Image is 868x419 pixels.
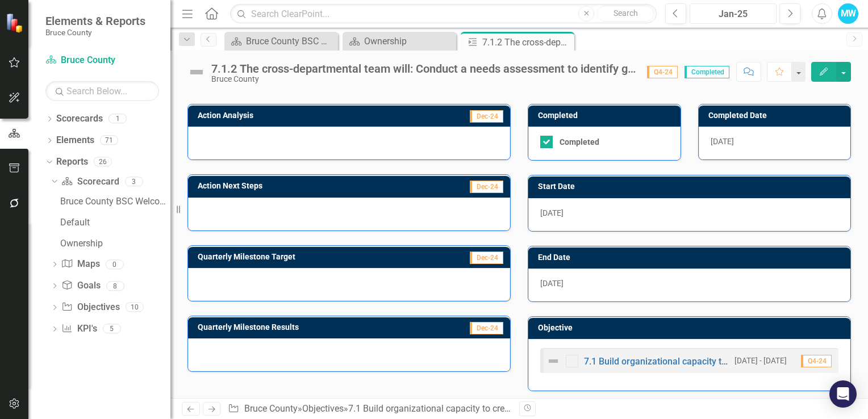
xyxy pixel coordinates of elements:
[187,63,206,81] img: Not Defined
[45,14,145,28] span: Elements & Reports
[56,134,94,147] a: Elements
[546,354,560,368] img: Not Defined
[198,323,426,332] h3: Quarterly Milestone Results
[94,157,112,166] div: 26
[45,81,159,101] input: Search Below...
[801,355,832,367] span: Q4-24
[470,252,503,264] span: Dec-24
[45,28,145,37] small: Bruce County
[57,234,170,252] a: Ownership
[126,303,144,312] div: 10
[348,403,764,414] a: 7.1 Build organizational capacity to create an Action Plan for environmental sustainability in th...
[228,403,511,416] div: » » »
[198,111,387,120] h3: Action Analysis
[60,238,170,249] div: Ownership
[198,253,424,261] h3: Quarterly Milestone Target
[244,403,298,414] a: Bruce County
[45,54,159,67] a: Bruce County
[364,34,453,48] div: Ownership
[5,12,26,33] img: ClearPoint Strategy
[538,111,675,120] h3: Completed
[100,136,118,145] div: 71
[57,213,170,231] a: Default
[470,181,503,193] span: Dec-24
[60,196,170,207] div: Bruce County BSC Welcome Page
[540,208,564,217] span: [DATE]
[198,182,398,190] h3: Action Next Steps
[685,66,729,78] span: Completed
[538,182,845,191] h3: Start Date
[838,3,858,24] button: MW
[61,279,100,292] a: Goals
[302,403,344,414] a: Objectives
[829,380,857,408] div: Open Intercom Messenger
[61,322,97,336] a: KPI's
[60,217,170,228] div: Default
[690,3,777,24] button: Jan-25
[125,177,143,186] div: 3
[56,112,103,125] a: Scorecards
[56,156,88,169] a: Reports
[246,34,335,48] div: Bruce County BSC Welcome Page
[61,258,99,271] a: Maps
[482,35,571,49] div: 7.1.2 The cross-departmental team will: Conduct a needs assessment to identify gaps and opportuni...
[470,322,503,334] span: Dec-24
[211,62,636,75] div: 7.1.2 The cross-departmental team will: Conduct a needs assessment to identify gaps and opportuni...
[61,175,119,188] a: Scorecard
[694,7,773,21] div: Jan-25
[538,253,845,262] h3: End Date
[708,111,845,120] h3: Completed Date
[345,34,453,48] a: Ownership
[57,192,170,210] a: Bruce County BSC Welcome Page
[103,324,121,334] div: 5
[108,114,127,124] div: 1
[538,324,845,332] h3: Objective
[647,66,678,78] span: Q4-24
[230,4,657,24] input: Search ClearPoint...
[711,137,734,146] span: [DATE]
[106,281,124,291] div: 8
[227,34,335,48] a: Bruce County BSC Welcome Page
[597,6,654,22] button: Search
[211,75,636,83] div: Bruce County
[540,279,564,288] span: [DATE]
[614,9,638,18] span: Search
[470,110,503,123] span: Dec-24
[61,301,119,314] a: Objectives
[735,355,787,366] small: [DATE] - [DATE]
[106,259,124,269] div: 0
